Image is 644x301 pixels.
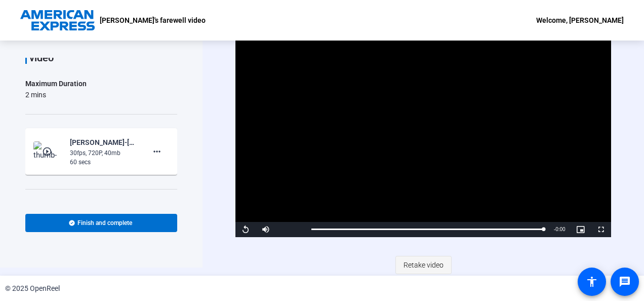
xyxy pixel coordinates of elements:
button: Replay [235,222,256,237]
button: Fullscreen [591,222,611,237]
span: Finish and complete [77,219,132,227]
div: Maximum Duration [25,78,87,90]
img: OpenReel logo [20,10,95,30]
span: Retake video [404,255,444,275]
button: Finish and complete [25,214,177,232]
button: Mute [256,222,276,237]
button: Picture-in-Picture [571,222,591,237]
img: thumb-nail [33,141,63,162]
div: © 2025 OpenReel [5,283,60,294]
div: Video Player [235,26,611,237]
p: [PERSON_NAME]'s farewell video [100,14,206,26]
button: Retake video [395,256,452,274]
span: 0:00 [555,227,565,232]
div: Progress Bar [311,229,543,230]
div: Welcome, [PERSON_NAME] [536,14,624,26]
div: 30fps, 720P, 40mb [70,148,138,158]
span: - [554,227,555,232]
mat-icon: more_horiz [151,145,163,158]
div: 60 secs [70,158,138,167]
div: [PERSON_NAME]-[PERSON_NAME]-s farewell video-[PERSON_NAME]-s farewell video-1759425303243-webcam [70,136,138,148]
div: 2 mins [25,90,87,100]
mat-icon: play_circle_outline [42,146,54,157]
mat-icon: accessibility [586,276,598,288]
mat-icon: message [619,276,631,288]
